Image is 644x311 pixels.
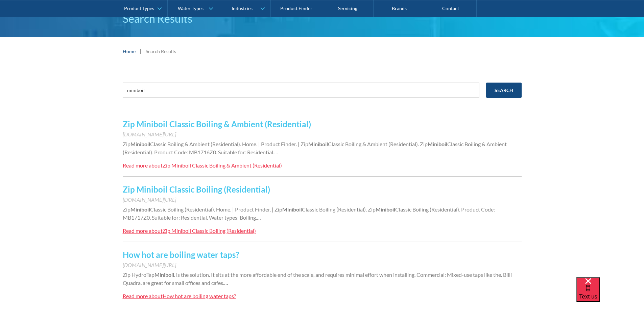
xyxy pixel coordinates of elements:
[163,293,236,299] div: How hot are boiling water taps?
[123,119,311,129] a: Zip Miniboil Classic Boiling & Ambient (Residential)
[428,141,447,147] strong: Miniboil
[163,227,256,234] div: Zip Miniboil Classic Boiling (Residential)
[123,184,270,194] a: Zip Miniboil Classic Boiling (Residential)
[150,141,308,147] span: Classic Boiling & Ambient (Residential). Home. | Product Finder. | Zip
[486,83,522,98] input: Search
[154,271,174,278] strong: Miniboil
[139,47,142,55] div: |
[376,206,395,213] strong: Miniboil
[123,292,236,300] a: Read more aboutHow hot are boiling water taps?
[274,149,278,155] span: …
[123,293,163,299] div: Read more about
[123,48,136,55] a: Home
[302,206,376,213] span: Classic Boiling (Residential). Zip
[123,261,522,269] div: [DOMAIN_NAME][URL]
[123,271,154,278] span: Zip HydroTap
[123,206,130,213] span: Zip
[308,141,328,147] strong: Miniboil
[282,206,302,213] strong: Miniboil
[123,83,479,98] input: e.g. chilled water cooler
[123,130,522,138] div: [DOMAIN_NAME][URL]
[123,10,522,27] h1: Search Results
[150,206,282,213] span: Classic Boiling (Residential). Home. | Product Finder. | Zip
[257,214,261,221] span: …
[163,162,282,169] div: Zip Miniboil Classic Boiling & Ambient (Residential)
[576,277,644,311] iframe: podium webchat widget bubble
[123,206,495,221] span: Classic Boiling (Residential). Product Code: MB1717Z0. Suitable for: Residential. Water types: Bo...
[146,48,176,55] div: Search Results
[123,161,282,170] a: Read more aboutZip Miniboil Classic Boiling & Ambient (Residential)
[130,206,150,213] strong: Miniboil
[123,271,512,286] span: . is the solution. It sits at the more affordable end of the scale, and requires minimal effort w...
[123,250,239,260] a: How hot are boiling water taps?
[123,141,507,155] span: Classic Boiling & Ambient (Residential). Product Code: MB1716Z0. Suitable for: Residential.
[178,5,204,11] div: Water Types
[123,141,130,147] span: Zip
[123,162,163,169] div: Read more about
[123,196,522,204] div: [DOMAIN_NAME][URL]
[124,5,154,11] div: Product Types
[123,227,163,234] div: Read more about
[232,5,253,11] div: Industries
[328,141,428,147] span: Classic Boiling & Ambient (Residential). Zip
[130,141,150,147] strong: Miniboil
[224,280,228,286] span: …
[123,227,256,235] a: Read more aboutZip Miniboil Classic Boiling (Residential)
